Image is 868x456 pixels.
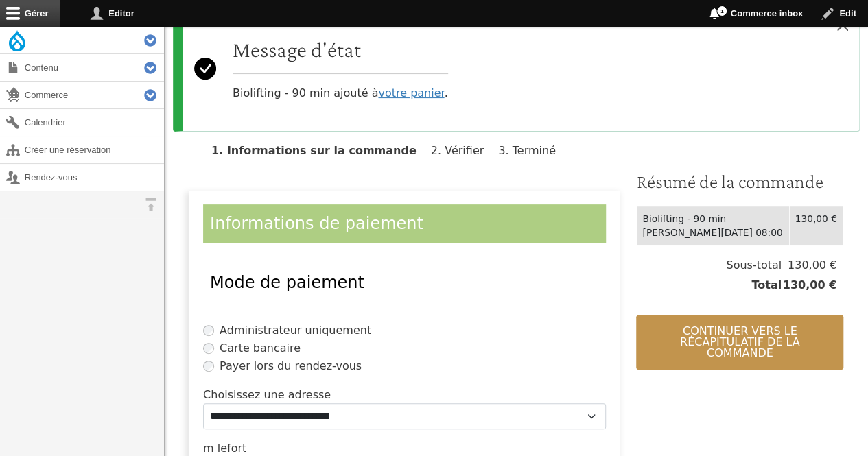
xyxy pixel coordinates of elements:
[782,257,836,274] span: 130,00 €
[642,227,782,238] time: [PERSON_NAME][DATE] 08:00
[194,17,216,120] svg: Success:
[218,442,247,455] span: lefort
[211,144,427,157] li: Informations sur la commande
[636,170,843,193] h3: Résumé de la commande
[726,257,782,274] span: Sous-total
[498,144,567,157] li: Terminé
[782,277,836,293] span: 130,00 €
[137,191,164,218] button: Orientation horizontale
[233,36,448,62] h2: Message d'état
[220,340,301,357] label: Carte bancaire
[220,322,371,339] label: Administrateur uniquement
[210,273,364,292] span: Mode de paiement
[173,5,860,132] div: Message d'état
[789,206,843,245] td: 130,00 €
[210,214,423,233] span: Informations de paiement
[233,36,448,101] div: Biolifting - 90 min ajouté à .
[431,144,495,157] li: Vérifier
[220,358,362,374] label: Payer lors du rendez-vous
[716,5,727,16] span: 1
[203,442,214,455] span: m
[203,387,331,403] label: Choisissez une adresse
[642,212,783,226] div: Biolifting - 90 min
[751,277,782,293] span: Total
[378,86,444,99] a: votre panier
[636,315,843,370] button: Continuer vers le récapitulatif de la commande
